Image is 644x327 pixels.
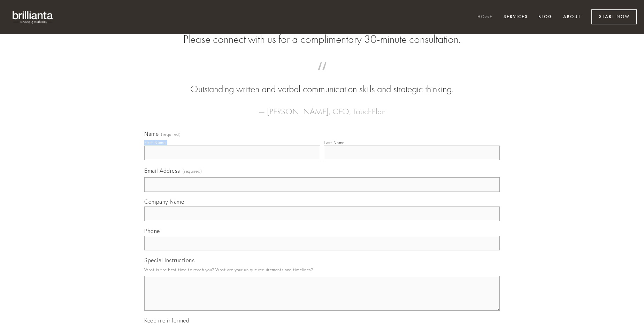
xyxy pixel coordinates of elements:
[144,140,166,145] div: First Name
[144,167,180,174] span: Email Address
[473,11,497,23] a: Home
[144,227,160,234] span: Phone
[161,132,181,137] span: (required)
[144,130,159,137] span: Name
[144,265,500,274] p: What is the best time to reach you? What are your unique requirements and timelines?
[144,33,500,46] h2: Please connect with us for a complimentary 30-minute consultation.
[534,11,557,23] a: Blog
[144,257,194,264] span: Special Instructions
[559,11,585,23] a: About
[155,96,489,118] figcaption: — [PERSON_NAME], CEO, TouchPlan
[499,11,532,23] a: Services
[591,9,637,24] a: Start Now
[144,198,184,205] span: Company Name
[144,317,189,324] span: Keep me informed
[155,69,489,96] blockquote: Outstanding written and verbal communication skills and strategic thinking.
[324,140,345,145] div: Last Name
[7,7,59,27] img: brillianta - research, strategy, marketing
[183,166,202,176] span: (required)
[155,69,489,83] span: “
